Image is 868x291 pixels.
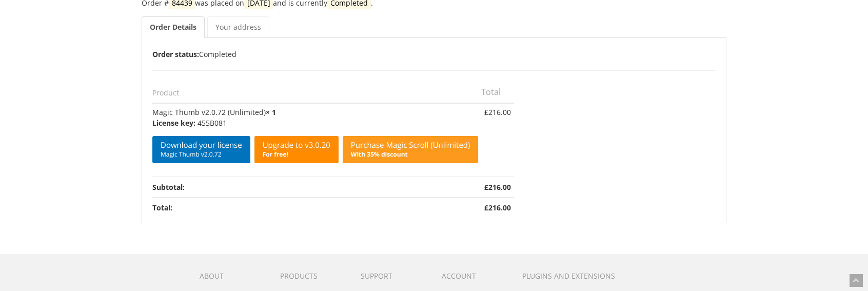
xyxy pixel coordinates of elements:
b: Order status: [152,49,199,59]
h6: Plugins and extensions [522,272,628,280]
span: £ [484,107,488,117]
span: Magic Thumb v2.0.72 [161,150,242,159]
h6: About [200,272,265,280]
span: £ [484,203,488,212]
th: Total [481,81,514,103]
strong: × 1 [266,107,276,117]
bdi: 216.00 [484,182,511,192]
strong: License key: [152,118,195,128]
a: Your address [207,16,269,38]
th: Product [152,81,481,103]
a: Order Details [142,16,205,38]
b: With 35% discount [351,150,408,159]
th: Subtotal: [152,177,481,197]
td: Magic Thumb v2.0.72 (Unlimited) [152,103,481,177]
span: £ [484,182,488,192]
h6: Account [442,272,507,280]
a: Download your licenseMagic Thumb v2.0.72 [152,136,250,163]
bdi: 216.00 [484,107,511,117]
p: Completed [152,48,716,60]
h6: Products [280,272,345,280]
h6: Support [361,272,426,280]
a: Purchase Magic Scroll (Unlimited)With 35% discount [343,136,479,163]
th: Total: [152,197,481,218]
b: For free! [263,150,288,159]
bdi: 216.00 [484,203,511,212]
a: Upgrade to v3.0.20For free! [254,136,339,163]
p: 455B081 [152,118,478,128]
